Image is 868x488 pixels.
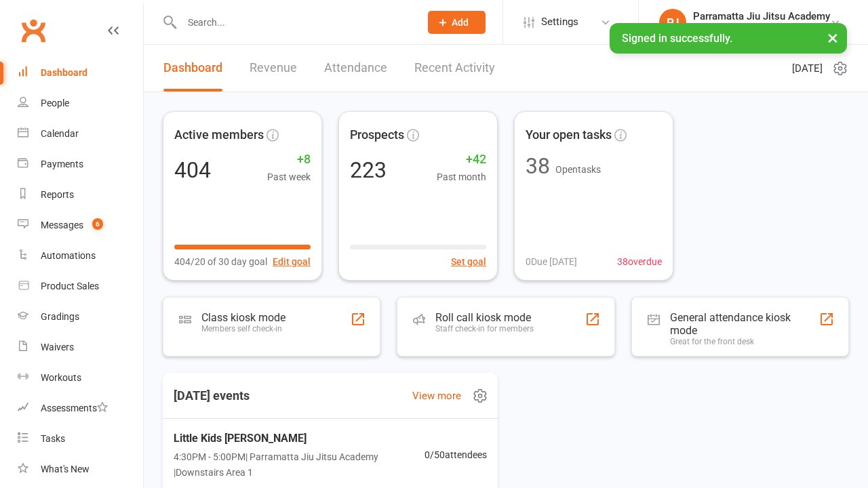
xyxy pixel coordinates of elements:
[41,433,65,444] div: Tasks
[41,98,69,108] div: People
[267,150,311,169] span: +8
[350,159,387,181] div: 223
[41,189,74,200] div: Reports
[821,23,845,52] button: ×
[452,17,469,28] span: Add
[792,60,823,77] span: [DATE]
[617,254,662,269] span: 38 overdue
[178,13,410,32] input: Search...
[693,22,830,35] div: Parramatta Jiu Jitsu Academy
[670,337,819,346] div: Great for the front desk
[526,155,550,177] div: 38
[41,67,87,78] div: Dashboard
[435,311,534,324] div: Roll call kiosk mode
[18,363,143,393] a: Workouts
[622,32,732,45] span: Signed in successfully.
[18,454,143,485] a: What's New
[174,125,264,145] span: Active members
[18,58,143,88] a: Dashboard
[41,159,83,169] div: Payments
[41,403,108,413] div: Assessments
[670,311,819,337] div: General attendance kiosk mode
[41,342,74,352] div: Waivers
[18,393,143,424] a: Assessments
[163,45,222,91] a: Dashboard
[267,169,311,184] span: Past week
[92,218,103,230] span: 6
[425,447,487,462] span: 0 / 50 attendees
[41,281,99,291] div: Product Sales
[693,10,830,22] div: Parramatta Jiu Jitsu Academy
[18,180,143,210] a: Reports
[201,324,285,333] div: Members self check-in
[18,302,143,332] a: Gradings
[350,125,404,145] span: Prospects
[41,311,79,322] div: Gradings
[324,45,387,91] a: Attendance
[18,271,143,302] a: Product Sales
[18,149,143,180] a: Payments
[41,464,90,474] div: What's New
[18,241,143,271] a: Automations
[435,324,534,333] div: Staff check-in for members
[18,88,143,119] a: People
[437,169,486,184] span: Past month
[174,430,425,447] span: Little Kids [PERSON_NAME]
[18,424,143,454] a: Tasks
[526,125,612,145] span: Your open tasks
[16,14,50,47] a: Clubworx
[555,164,601,175] span: Open tasks
[526,254,577,269] span: 0 Due [DATE]
[163,384,260,408] h3: [DATE] events
[412,388,461,404] a: View more
[18,210,143,241] a: Messages 6
[451,254,486,269] button: Set goal
[174,449,425,480] span: 4:30PM - 5:00PM | Parramatta Jiu Jitsu Academy | Downstairs Area 1
[174,254,267,269] span: 404/20 of 30 day goal
[659,9,686,36] div: PJ
[174,159,211,181] div: 404
[414,45,495,91] a: Recent Activity
[541,7,578,37] span: Settings
[437,150,486,169] span: +42
[201,311,285,324] div: Class kiosk mode
[18,119,143,149] a: Calendar
[41,372,81,383] div: Workouts
[41,220,83,230] div: Messages
[41,128,79,139] div: Calendar
[250,45,297,91] a: Revenue
[428,11,486,34] button: Add
[41,250,96,261] div: Automations
[273,254,311,269] button: Edit goal
[18,332,143,363] a: Waivers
